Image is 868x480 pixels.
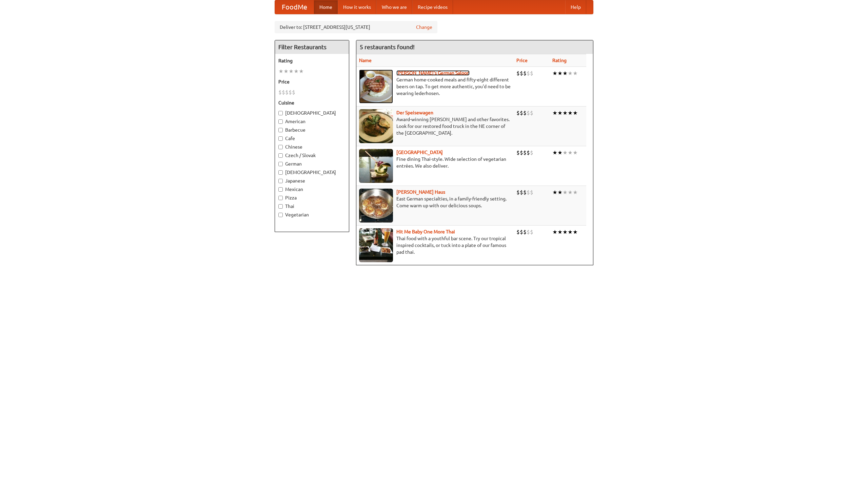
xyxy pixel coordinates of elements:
a: Recipe videos [412,0,453,14]
li: ★ [568,228,573,236]
a: [PERSON_NAME]'s German Saloon [396,70,470,76]
li: $ [289,89,292,96]
li: ★ [283,68,289,75]
div: Deliver to: [STREET_ADDRESS][US_STATE] [275,21,437,33]
input: Japanese [278,179,283,183]
input: Chinese [278,145,283,149]
label: German [278,160,346,167]
li: $ [282,89,285,96]
li: ★ [557,189,563,196]
li: ★ [568,109,573,117]
li: $ [516,149,520,156]
li: $ [516,70,520,77]
input: Pizza [278,196,283,200]
input: Vegetarian [278,213,283,217]
p: Thai food with a youthful bar scene. Try our tropical inspired cocktails, or tuck into a plate of... [359,235,511,255]
li: ★ [299,68,304,75]
label: Barbecue [278,127,346,133]
a: [GEOGRAPHIC_DATA] [396,150,443,155]
li: ★ [563,70,568,77]
li: ★ [294,68,299,75]
li: ★ [568,149,573,156]
li: ★ [573,109,578,117]
label: American [278,118,346,125]
li: ★ [552,109,557,117]
li: $ [527,149,530,156]
li: $ [523,228,527,236]
li: $ [527,109,530,117]
li: ★ [552,228,557,236]
a: Der Speisewagen [396,110,433,115]
label: Vegetarian [278,211,346,218]
li: $ [520,109,523,117]
a: Rating [552,58,567,63]
li: ★ [278,68,283,75]
li: $ [516,228,520,236]
li: $ [530,189,533,196]
label: [DEMOGRAPHIC_DATA] [278,169,346,176]
li: ★ [563,228,568,236]
li: ★ [557,70,563,77]
label: Cafe [278,135,346,142]
li: $ [292,89,295,96]
a: Change [416,24,432,31]
li: $ [520,228,523,236]
li: $ [523,149,527,156]
li: ★ [552,70,557,77]
li: $ [530,109,533,117]
input: American [278,119,283,124]
li: ★ [573,149,578,156]
img: esthers.jpg [359,70,393,103]
li: ★ [568,189,573,196]
li: ★ [573,189,578,196]
input: German [278,162,283,166]
li: $ [527,189,530,196]
li: ★ [568,70,573,77]
input: Cafe [278,136,283,141]
img: babythai.jpg [359,228,393,262]
p: Award-winning [PERSON_NAME] and other favorites. Look for our restored food truck in the NE corne... [359,116,511,136]
label: Chinese [278,143,346,150]
li: $ [530,228,533,236]
li: ★ [573,228,578,236]
input: Czech / Slovak [278,153,283,158]
li: $ [520,189,523,196]
h5: Rating [278,57,346,64]
li: $ [520,149,523,156]
li: $ [523,109,527,117]
input: Thai [278,204,283,209]
li: ★ [557,109,563,117]
li: $ [523,189,527,196]
label: Mexican [278,186,346,193]
li: ★ [563,189,568,196]
li: $ [516,109,520,117]
p: East German specialties, in a family-friendly setting. Come warm up with our delicious soups. [359,195,511,209]
li: $ [516,189,520,196]
label: Czech / Slovak [278,152,346,159]
a: Price [516,58,528,63]
li: ★ [552,189,557,196]
ng-pluralize: 5 restaurants found! [360,44,415,50]
label: Pizza [278,194,346,201]
li: $ [285,89,289,96]
img: satay.jpg [359,149,393,183]
li: ★ [563,149,568,156]
h5: Cuisine [278,99,346,106]
input: [DEMOGRAPHIC_DATA] [278,170,283,175]
li: ★ [289,68,294,75]
a: Help [565,0,586,14]
a: Home [314,0,338,14]
label: [DEMOGRAPHIC_DATA] [278,110,346,116]
li: ★ [563,109,568,117]
a: [PERSON_NAME] Haus [396,189,445,195]
input: Mexican [278,187,283,192]
li: $ [523,70,527,77]
li: $ [530,149,533,156]
a: FoodMe [275,0,314,14]
a: Who we are [376,0,412,14]
li: ★ [557,149,563,156]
